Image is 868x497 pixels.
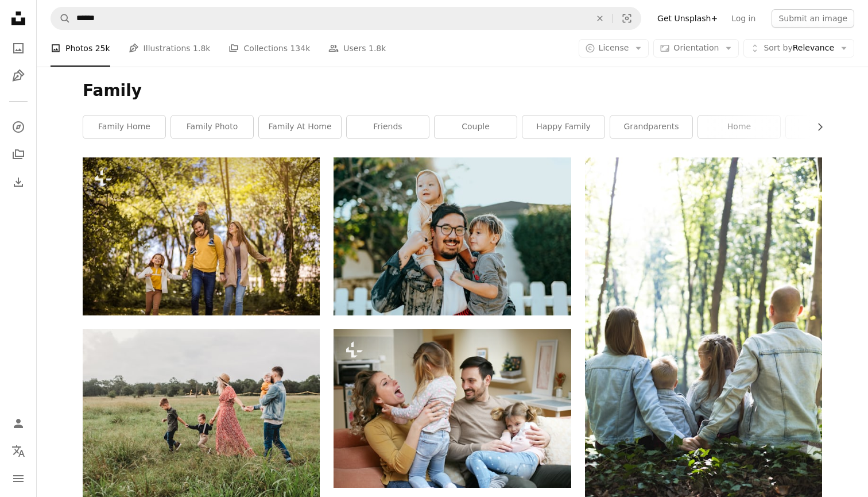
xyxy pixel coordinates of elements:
a: Collections 134k [228,30,310,67]
a: grandparents [610,115,692,138]
h1: Family [83,80,822,101]
img: Family fun all summer long. Parents spending time with their children outside. [83,157,320,315]
a: family at home [259,115,341,138]
a: Explore [7,115,30,138]
a: Illustrations 1.8k [129,30,211,67]
a: man and woman holding hands together with boy and girl looking at green trees during day [585,330,822,340]
span: 134k [290,42,310,55]
a: baby [786,115,868,138]
button: Menu [7,467,30,490]
a: Portrait of family having fun in the living room. [334,403,571,413]
button: Search Unsplash [51,7,71,29]
button: Orientation [653,39,739,57]
form: Find visuals sitewide [51,7,641,30]
a: Collections [7,143,30,166]
button: Visual search [613,7,641,29]
span: 1.8k [369,42,386,55]
img: man in white shirt carrying girl in gray shirt [334,157,571,315]
a: Download History [7,171,30,194]
span: Relevance [764,43,834,54]
span: Orientation [673,43,719,52]
span: License [599,43,629,52]
button: scroll list to the right [809,115,822,138]
a: woman holding man and toddler hands during daytime [83,415,320,426]
a: friends [347,115,429,138]
a: Log in / Sign up [7,412,30,435]
a: family photo [171,115,253,138]
a: home [698,115,780,138]
a: couple [435,115,517,138]
button: License [579,39,649,57]
img: Portrait of family having fun in the living room. [334,329,571,487]
button: Submit an image [772,9,854,28]
a: family home [83,115,165,138]
button: Clear [587,7,613,29]
a: Users 1.8k [328,30,386,67]
button: Sort byRelevance [743,39,854,57]
a: Photos [7,37,30,60]
a: Illustrations [7,64,30,87]
a: Log in [724,9,762,28]
a: Get Unsplash+ [650,9,724,28]
a: happy family [522,115,604,138]
span: 1.8k [193,42,210,55]
a: Family fun all summer long. Parents spending time with their children outside. [83,231,320,241]
a: man in white shirt carrying girl in gray shirt [334,231,571,241]
span: Sort by [764,43,792,52]
button: Language [7,440,30,463]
